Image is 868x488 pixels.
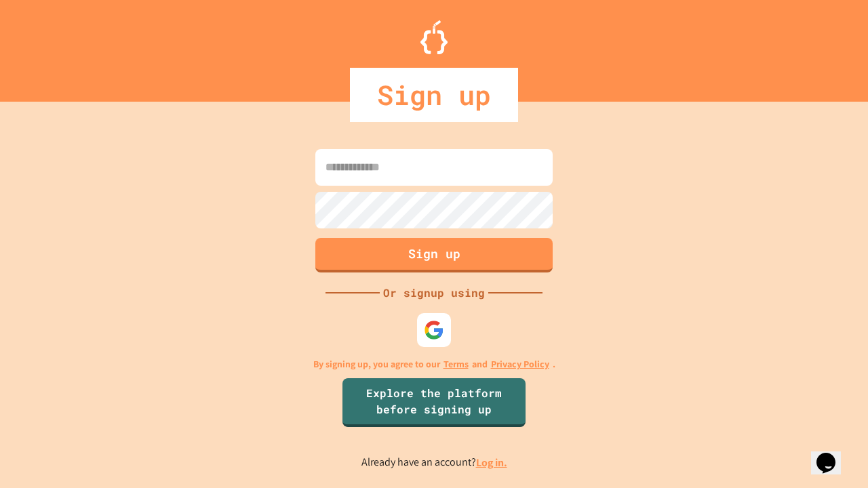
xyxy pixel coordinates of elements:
[424,320,444,340] img: google-icon.svg
[420,20,448,54] img: Logo.svg
[361,454,507,471] p: Already have an account?
[315,238,553,272] button: Sign up
[342,378,526,427] a: Explore the platform before signing up
[350,68,518,122] div: Sign up
[476,455,507,470] a: Log in.
[491,357,549,371] a: Privacy Policy
[443,357,469,371] a: Terms
[313,357,555,371] p: By signing up, you agree to our and .
[811,434,854,474] iframe: chat widget
[380,285,488,301] div: Or signup using
[755,375,854,432] iframe: chat widget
